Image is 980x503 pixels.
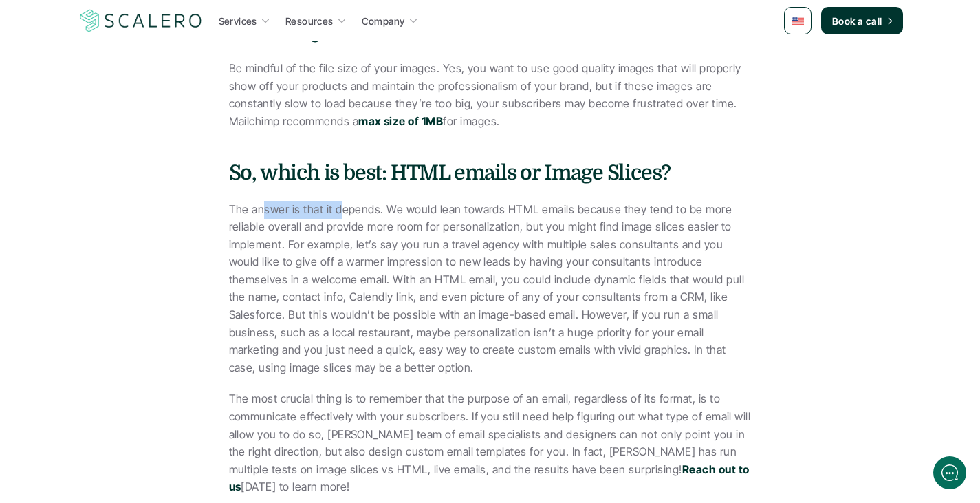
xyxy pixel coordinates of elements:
[229,158,752,187] h4: So, which is best: HTML emails or Image Slices?
[21,182,254,210] button: New conversation
[229,60,752,130] p: Be mindful of the file size of your images. Yes, you want to use good quality images that will pr...
[89,191,165,202] span: New conversation
[78,8,204,33] a: Scalero company logo
[821,7,903,34] a: Book a call
[219,14,257,28] p: Services
[115,414,174,423] span: We run on Gist
[21,92,254,158] h2: Let us know if we can help with lifecycle marketing.
[78,8,204,34] img: Scalero company logo
[832,14,882,28] p: Book a call
[285,14,334,28] p: Resources
[362,14,405,28] p: Company
[229,390,752,496] p: The most crucial thing is to remember that the purpose of an email, regardless of its format, is ...
[21,67,254,89] h1: Hi! Welcome to Scalero.
[358,114,443,128] a: max size of 1MB
[933,456,966,489] iframe: gist-messenger-bubble-iframe
[229,201,752,377] p: The answer is that it depends. We would lean towards HTML emails because they tend to be more rel...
